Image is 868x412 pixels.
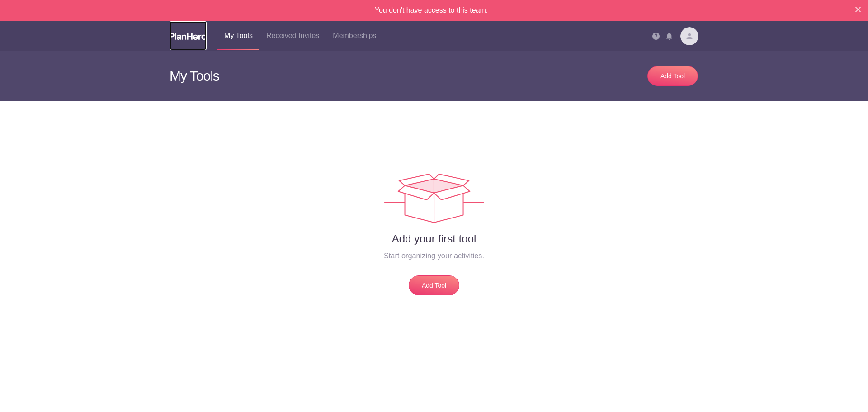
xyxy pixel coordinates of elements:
div: Add Tool [657,71,689,81]
h2: Add your first tool [176,232,692,246]
img: Tools empty [384,174,484,223]
a: Memberships [326,21,383,50]
button: Close [855,5,861,13]
h4: Start organizing your activities. [176,250,692,261]
a: Add Tool [409,275,459,295]
img: Help icon [652,33,660,40]
h3: My Tools [170,51,427,101]
img: Davatar [680,27,698,45]
a: Add Tool [647,66,698,86]
img: X small white [855,7,861,12]
img: Notifications [666,33,672,40]
a: Received Invites [259,21,326,50]
a: My Tools [217,21,259,50]
img: Logo white planhero [170,33,207,40]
